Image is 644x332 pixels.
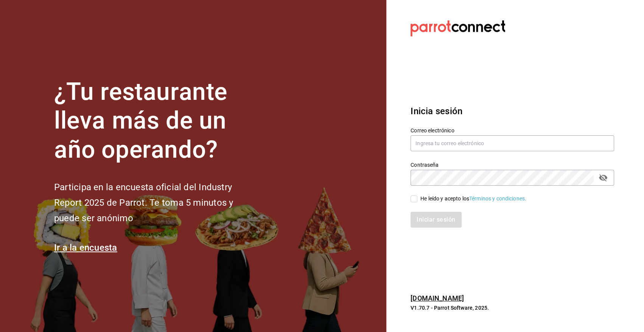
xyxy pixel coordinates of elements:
[54,180,258,226] h2: Participa en la encuesta oficial del Industry Report 2025 de Parrot. Te toma 5 minutos y puede se...
[54,242,117,253] a: Ir a la encuesta
[54,78,258,164] h1: ¿Tu restaurante lleva más de un año operando?
[411,162,614,167] label: Contraseña
[420,195,526,203] div: He leído y acepto los
[597,171,610,184] button: passwordField
[411,135,614,151] input: Ingresa tu correo electrónico
[411,127,614,133] label: Correo electrónico
[411,104,614,118] h3: Inicia sesión
[411,294,464,302] a: [DOMAIN_NAME]
[469,195,526,202] a: Términos y condiciones.
[411,304,614,312] p: V1.70.7 - Parrot Software, 2025.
